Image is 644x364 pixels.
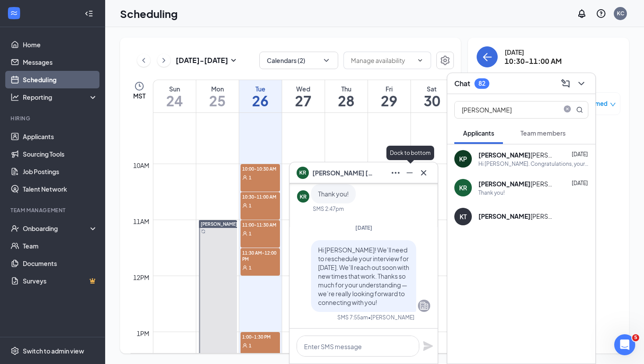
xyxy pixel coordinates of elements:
span: Team members [520,129,566,137]
svg: Company [419,301,429,311]
div: [DATE] [505,48,562,56]
div: 1pm [135,329,151,338]
a: August 30, 2025 [411,80,453,112]
h1: 29 [368,93,410,108]
button: Minimize [403,166,417,180]
span: 11:30 AM-12:00 PM [241,248,280,263]
div: [PERSON_NAME] [478,150,557,159]
span: 1 [249,231,251,237]
h1: 25 [196,93,239,108]
a: Job Postings [23,163,98,180]
h1: Scheduling [120,6,178,21]
a: Home [23,36,98,53]
a: SurveysCrown [23,272,98,290]
div: Thank you! [478,189,505,196]
div: 82 [478,80,485,87]
svg: Minimize [404,168,415,178]
svg: Analysis [11,93,19,101]
div: KP [459,154,467,163]
svg: WorkstreamLogo [10,9,18,17]
svg: Settings [11,346,19,355]
div: 12pm [131,273,151,282]
button: ChevronRight [157,54,170,67]
a: Team [23,237,98,255]
svg: ChevronRight [159,55,168,66]
div: [PERSON_NAME] [478,212,557,220]
div: KR [300,193,307,200]
svg: ChevronDown [417,57,424,64]
svg: Settings [440,55,450,66]
a: Scheduling [23,71,98,88]
div: Mon [196,84,239,93]
span: • [PERSON_NAME] [368,314,414,321]
svg: SmallChevronDown [228,55,239,66]
button: Calendars (2)ChevronDown [259,52,338,69]
h1: 30 [411,93,453,108]
span: Applicants [463,129,494,137]
span: [DATE] [572,180,588,186]
b: [PERSON_NAME] [478,180,531,188]
div: [PERSON_NAME] [478,179,557,188]
b: [PERSON_NAME] [478,212,531,220]
span: 10:30-11:00 AM [241,192,280,201]
span: 10:00-10:30 AM [241,164,280,173]
span: 1 [249,343,251,349]
svg: Ellipses [390,168,401,178]
div: Thu [325,84,368,93]
h3: Chat [454,79,470,88]
svg: QuestionInfo [596,8,606,19]
svg: ChevronDown [576,78,587,89]
svg: User [242,175,248,180]
svg: ArrowLeft [482,52,492,62]
div: Dock to bottom [386,146,434,160]
h3: [DATE] - [DATE] [176,56,228,65]
div: Reporting [23,93,98,101]
a: August 26, 2025 [239,80,282,112]
div: Team Management [11,206,96,214]
span: [DATE] [355,224,372,231]
a: August 25, 2025 [196,80,239,112]
div: Hiring [11,115,96,122]
button: ComposeMessage [559,77,573,91]
h3: 10:30-11:00 AM [505,56,562,66]
svg: Cross [418,168,429,178]
button: Plane [423,341,433,351]
a: Applicants [23,128,98,145]
button: Settings [436,52,454,69]
svg: ComposeMessage [560,78,571,89]
svg: Collapse [85,9,93,18]
span: 11:00-11:30 AM [241,220,280,229]
span: 5 [632,334,639,341]
span: [DATE] [572,151,588,157]
svg: Clock [134,81,145,91]
h1: 28 [325,93,368,108]
div: KT [460,212,467,221]
svg: User [242,265,248,270]
div: SMS 7:55am [337,314,368,321]
span: 1 [249,265,251,271]
span: 1:00-1:30 PM [241,332,280,341]
div: Onboarding [23,224,90,233]
a: August 28, 2025 [325,80,368,112]
svg: User [242,343,248,348]
h1: 27 [282,93,325,108]
div: 11am [131,217,151,226]
span: down [610,101,616,108]
h1: 24 [153,93,196,108]
svg: ChevronDown [322,56,331,65]
span: MST [133,91,145,100]
input: Manage availability [351,56,413,65]
svg: Notifications [577,8,587,19]
span: [PERSON_NAME] [201,221,237,227]
a: Messages [23,53,98,71]
span: close-circle [562,105,573,112]
div: KR [459,183,467,192]
svg: User [242,203,248,208]
span: close-circle [562,105,573,114]
a: August 24, 2025 [153,80,196,112]
a: Documents [23,255,98,272]
span: Hi [PERSON_NAME]! We’ll need to reschedule your interview for [DATE]. We’ll reach out soon with n... [318,246,409,306]
button: Ellipses [389,166,403,180]
button: ChevronDown [574,77,588,91]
